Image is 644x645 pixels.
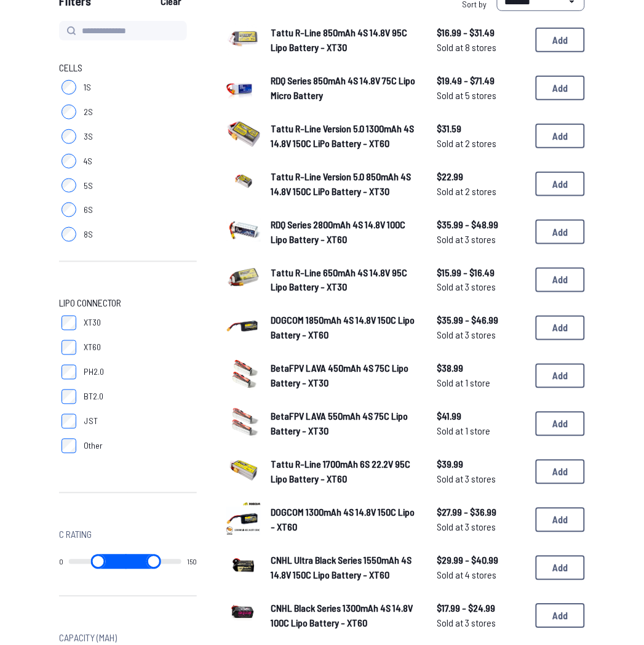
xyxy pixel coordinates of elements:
[437,40,526,55] span: Sold at 8 stores
[271,74,415,101] span: RDQ Series 850mAh 4S 14.8V 75C Lipo Micro Battery
[62,340,76,355] input: XT60
[226,69,261,107] a: image
[437,313,526,328] span: $35.99 - $46.99
[536,412,585,436] button: Add
[536,556,585,580] button: Add
[536,124,585,148] button: Add
[62,439,76,454] input: Other
[62,129,76,144] input: 3S
[437,616,526,631] span: Sold at 3 stores
[271,363,408,389] span: BetaFPV LAVA 450mAh 4S 75C Lipo Battery - XT30
[59,296,121,311] span: LiPo Connector
[536,28,585,52] button: Add
[226,597,261,635] a: image
[59,60,82,75] span: Cells
[271,313,418,343] a: DOGCOM 1850mAh 4S 14.8V 150C Lipo Battery - XT60
[84,130,93,143] span: 3S
[437,505,526,520] span: $27.99 - $36.99
[84,228,93,241] span: 8S
[62,178,76,193] input: 5S
[437,184,526,199] span: Sold at 2 stores
[271,26,407,53] span: Tattu R-Line 850mAh 4S 14.8V 95C Lipo Battery - XT30
[62,154,76,169] input: 4S
[271,217,418,247] a: RDQ Series 2800mAh 4S 14.8V 100C Lipo Battery - XT60
[536,220,585,244] button: Add
[271,266,407,293] span: Tattu R-Line 650mAh 4S 14.8V 95C Lipo Battery - XT30
[437,520,526,535] span: Sold at 3 stores
[62,390,76,404] input: BT2.0
[271,122,414,149] span: Tattu R-Line Version 5.0 1300mAh 4S 14.8V 150C LiPo Battery - XT60
[226,261,261,299] a: image
[226,405,261,443] a: image
[226,21,261,55] img: image
[62,105,76,119] input: 2S
[84,440,103,452] span: Other
[437,601,526,616] span: $17.99 - $24.99
[437,376,526,391] span: Sold at 1 store
[271,459,410,485] span: Tattu R-Line 1700mAh 6S 22.2V 95C Lipo Battery - XT60
[271,553,418,583] a: CNHL Ultra Black Series 1550mAh 4S 14.8V 150C Lipo Battery - XT60
[271,73,418,103] a: RDQ Series 850mAh 4S 14.8V 75C Lipo Micro Battery
[271,505,418,535] a: DOGCOM 1300mAh 4S 14.8V 150C Lipo - XT60
[62,414,76,429] input: JST
[437,409,526,424] span: $41.99
[536,460,585,484] button: Add
[59,557,63,567] output: 0
[271,314,415,341] span: DOGCOM 1850mAh 4S 14.8V 150C Lipo Battery - XT60
[62,227,76,242] input: 8S
[536,604,585,628] button: Add
[187,557,197,567] output: 150
[226,165,261,199] img: image
[62,365,76,380] input: PH2.0
[437,121,526,136] span: $31.59
[226,357,261,391] img: image
[271,409,418,439] a: BetaFPV LAVA 550mAh 4S 75C Lipo Battery - XT30
[84,81,91,94] span: 1S
[84,204,93,216] span: 6S
[84,155,92,167] span: 4S
[226,213,261,251] a: image
[226,501,261,535] img: image
[226,117,261,151] img: image
[271,507,415,533] span: DOGCOM 1300mAh 4S 14.8V 150C Lipo - XT60
[84,342,101,354] span: XT60
[536,76,585,100] button: Add
[226,309,261,343] img: image
[226,309,261,347] a: image
[226,69,261,103] img: image
[226,21,261,59] a: image
[62,80,76,95] input: 1S
[84,180,93,192] span: 5S
[226,117,261,155] a: image
[84,106,93,118] span: 2S
[226,357,261,395] a: image
[536,364,585,388] button: Add
[271,411,408,437] span: BetaFPV LAVA 550mAh 4S 75C Lipo Battery - XT30
[271,169,418,199] a: Tattu R-Line Version 5.0 850mAh 4S 14.8V 150C LiPo Battery - XT30
[437,280,526,295] span: Sold at 3 stores
[437,232,526,247] span: Sold at 3 stores
[271,601,418,631] a: CNHL Black Series 1300mAh 4S 14.8V 100C Lipo Battery - XT60
[536,508,585,532] button: Add
[271,457,418,487] a: Tattu R-Line 1700mAh 6S 22.2V 95C Lipo Battery - XT60
[84,317,101,329] span: XT30
[437,265,526,280] span: $15.99 - $16.49
[437,217,526,232] span: $35.99 - $48.99
[437,88,526,103] span: Sold at 5 stores
[226,549,261,587] a: image
[437,136,526,151] span: Sold at 2 stores
[271,265,418,295] a: Tattu R-Line 650mAh 4S 14.8V 95C Lipo Battery - XT30
[437,361,526,376] span: $38.99
[536,268,585,292] button: Add
[226,453,261,491] a: image
[84,415,98,428] span: JST
[437,73,526,88] span: $19.49 - $71.49
[226,453,261,487] img: image
[271,603,413,629] span: CNHL Black Series 1300mAh 4S 14.8V 100C Lipo Battery - XT60
[437,457,526,472] span: $39.99
[84,391,103,403] span: BT2.0
[271,121,418,151] a: Tattu R-Line Version 5.0 1300mAh 4S 14.8V 150C LiPo Battery - XT60
[226,501,261,539] a: image
[271,555,411,581] span: CNHL Ultra Black Series 1550mAh 4S 14.8V 150C Lipo Battery - XT60
[226,165,261,203] a: image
